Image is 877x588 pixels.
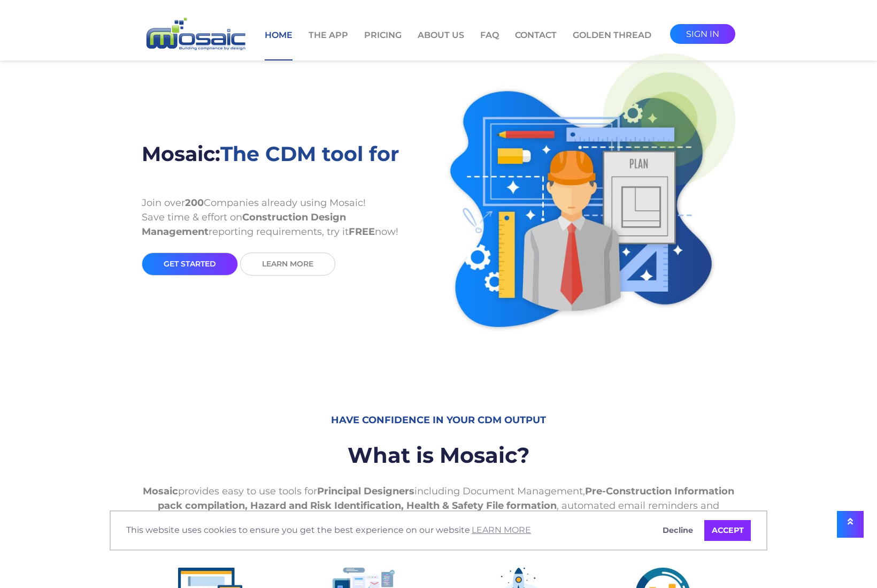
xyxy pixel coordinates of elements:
strong: Construction Design Management [142,211,346,238]
a: learn more about cookies [470,522,533,538]
p: provides easy to use tools for including Document Management, , automated email reminders and ins... [142,476,735,536]
a: Contact [515,29,557,59]
h6: Have Confidence in your CDM output [142,407,735,434]
h1: Mosaic: [142,134,430,174]
img: logo [142,16,249,53]
strong: 200 [185,197,204,209]
span: This website uses cookies to ensure you get the best experience on our website [126,522,647,538]
a: get started [142,253,238,276]
a: About Us [418,29,464,59]
strong: FREE [349,226,375,238]
a: FAQ [480,29,499,59]
a: Home [265,29,293,60]
a: Golden Thread [573,29,651,59]
a: deny cookies [656,520,701,541]
a: sign in [670,24,735,44]
a: The App [309,29,348,59]
p: Join over Companies already using Mosaic! Save time & effort on reporting requirements, try it now! [142,196,430,253]
a: Learn More [240,253,335,276]
h2: What is Mosaic? [142,434,735,476]
strong: Principal Designers [317,485,414,497]
span: The CDM tool for [220,141,399,166]
div: cookieconsent [110,510,767,551]
a: allow cookies [704,520,751,541]
strong: Mosaic [143,485,178,497]
a: Pricing [364,29,402,59]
